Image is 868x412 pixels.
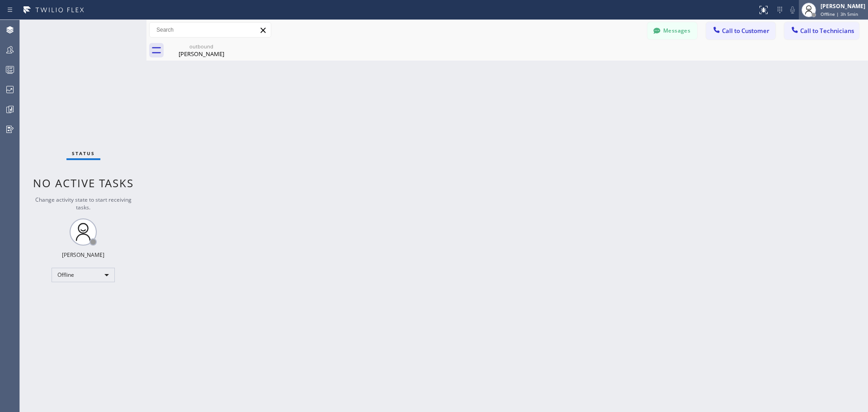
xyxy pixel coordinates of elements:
div: Offline [52,268,115,282]
input: Search [150,23,271,37]
div: Miguel [167,40,236,61]
div: [PERSON_NAME] [821,2,865,10]
button: Messages [647,22,697,39]
span: Status [72,150,95,156]
span: No active tasks [33,175,134,190]
span: Call to Customer [722,27,769,35]
div: [PERSON_NAME] [62,251,104,259]
span: Offline | 3h 5min [821,11,858,17]
span: Call to Technicians [800,27,854,35]
div: [PERSON_NAME] [167,50,236,58]
span: Change activity state to start receiving tasks. [35,196,132,211]
div: outbound [167,43,236,50]
button: Call to Technicians [784,22,859,39]
button: Call to Customer [706,22,775,39]
button: Mute [786,4,799,16]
